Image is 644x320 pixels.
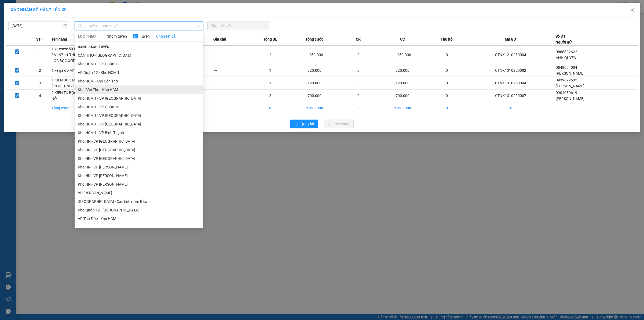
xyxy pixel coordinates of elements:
[28,64,51,77] td: 2
[630,8,634,12] span: close
[75,128,203,137] li: Kho HCM 1 - VP Bình Thạnh
[75,197,203,206] li: [GEOGRAPHIC_DATA] - Các tỉnh miền Bắc
[428,64,466,77] td: 0
[251,77,289,89] td: 1
[428,89,466,102] td: 0
[428,102,466,114] td: 0
[11,7,67,12] span: XÁC NHẬN SỐ HÀNG LÊN XE
[156,33,175,39] a: Chọn tất cả
[75,163,203,171] li: Kho HN - VP [PERSON_NAME]
[75,137,203,146] li: Kho HN - VP [GEOGRAPHIC_DATA]
[305,36,323,42] span: Tổng cước
[75,189,203,197] li: VP [PERSON_NAME]
[378,64,428,77] td: 320.000
[34,11,108,16] span: Ngày in phiếu: 18:39 ngày
[378,102,428,114] td: 2.390.000
[289,46,339,64] td: 1.250.000
[428,46,466,64] td: 0
[555,33,573,45] div: Số ĐT Người gửi
[289,102,339,114] td: 2.390.000
[324,120,354,128] button: uploadLên hàng
[556,71,584,75] span: [PERSON_NAME]
[211,22,266,30] span: Chọn chuyến
[339,77,378,89] td: 0
[356,36,361,42] span: CR
[75,68,203,77] li: VP Quận 12 - Kho HCM 1
[556,65,577,70] span: 0848004004
[51,46,89,64] td: 1 xe wave 50-N2 361.97 +1 THÙNG LOA BỌC XỐP NỔ
[75,94,203,103] li: Kho HCM 1 - VP [GEOGRAPHIC_DATA]
[556,91,577,95] span: 0901080619
[75,223,203,232] li: VP Tân Phú - Kho HCM 1
[75,171,203,180] li: Kho HN - VP [PERSON_NAME]
[339,102,378,114] td: 0
[12,23,62,29] input: 13/10/2025
[47,18,98,28] span: CÔNG TY TNHH CHUYỂN PHÁT NHANH BẢO AN
[213,77,251,89] td: ---
[78,22,200,30] span: Chọn tuyến - nhóm tuyến
[263,36,277,42] span: Tổng SL
[2,18,41,28] span: [PHONE_NUMBER]
[441,36,453,42] span: Thu hộ
[28,89,51,102] td: 4
[213,46,251,64] td: ---
[289,89,339,102] td: 700.000
[213,36,226,42] span: Ghi chú
[75,180,203,189] li: Kho HN - VP [PERSON_NAME]
[197,24,200,27] span: down
[466,46,555,64] td: CTNK1210250004
[36,2,106,10] strong: PHIẾU DÁN LÊN HÀNG
[15,18,28,23] strong: CSKH:
[75,214,203,223] li: VP Thủ Đức - Kho HCM 1
[556,96,584,101] span: [PERSON_NAME]
[213,89,251,102] td: ---
[289,64,339,77] td: 320.000
[251,89,289,102] td: 2
[556,84,584,88] span: [PERSON_NAME]
[339,89,378,102] td: 0
[2,33,82,40] span: Mã đơn: CTNK1310250007
[378,46,428,64] td: 1.250.000
[104,33,129,39] span: Nhóm tuyến
[556,50,577,54] span: 0868302622
[466,64,555,77] td: CTNK1310250002
[51,89,89,102] td: 2 KIỆN TỦ BỌC XỐP NỔ
[75,103,203,111] li: Kho HCM 1 - VP Quận 10
[75,154,203,163] li: Kho HN - VP [GEOGRAPHIC_DATA]
[28,46,51,64] td: 1
[505,36,516,42] span: Mã GD
[75,77,203,85] li: Kho HCM - Kho Cần Thơ
[466,102,555,114] td: 4
[51,77,89,89] td: 1 KIỆN BỌC MÀNG PE ( PHỤ TÙNG Ô TÔ )
[51,102,89,114] td: Tổng cộng
[428,77,466,89] td: 0
[75,206,203,214] li: Kho Quận 12 - [GEOGRAPHIC_DATA]
[75,120,203,128] li: Kho HCM 1 - VP [GEOGRAPHIC_DATA]
[289,77,339,89] td: 120.000
[36,36,43,42] span: STT
[301,121,314,127] span: Quay lại
[51,64,89,77] td: 1 xe ga 65-M1 032.04
[295,122,298,126] span: rollback
[556,56,576,60] span: ANH QUYỀN
[75,111,203,120] li: Kho HCM 1 - VP [GEOGRAPHIC_DATA]
[339,46,378,64] td: 0
[75,85,203,94] li: Kho Cần Thơ - Kho HCM
[251,64,289,77] td: 1
[51,36,67,42] span: Tên hàng
[75,60,203,68] li: Kho HCM 1 - VP Quận 12
[251,102,289,114] td: 6
[400,36,405,42] span: CC
[290,120,318,128] button: rollbackQuay lại
[339,64,378,77] td: 0
[556,78,577,82] span: 0939822535
[378,77,428,89] td: 120.000
[75,45,113,49] span: Danh sách tuyến
[75,51,203,60] li: CẦN THƠ- [GEOGRAPHIC_DATA]
[378,89,428,102] td: 700.000
[625,3,640,18] button: Close
[28,77,51,89] td: 3
[78,33,96,39] span: LỌC THEO
[251,46,289,64] td: 2
[75,146,203,154] li: Kho HN - VP [GEOGRAPHIC_DATA]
